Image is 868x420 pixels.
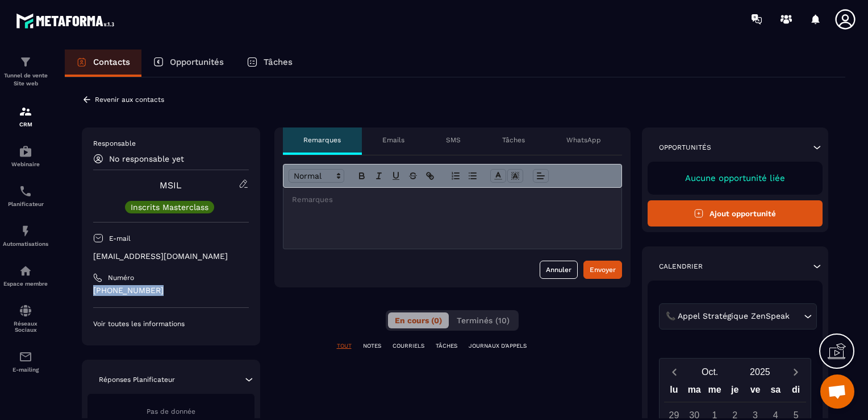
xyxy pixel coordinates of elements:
p: SMS [446,135,461,145]
img: scheduler [19,184,32,198]
a: Tâches [235,50,304,77]
img: email [19,350,32,364]
a: automationsautomationsAutomatisations [3,216,48,256]
a: automationsautomationsEspace membre [3,256,48,295]
p: Automatisations [3,241,48,247]
img: social-network [19,304,32,318]
p: TOUT [337,342,352,350]
p: Opportunités [170,57,224,67]
p: E-mail [109,234,131,243]
span: Pas de donnée [147,407,195,415]
a: social-networksocial-networkRéseaux Sociaux [3,295,48,341]
button: En cours (0) [388,312,449,328]
p: No responsable yet [109,154,184,163]
p: Réponses Planificateur [99,375,175,384]
p: Opportunités [659,143,711,152]
span: En cours (0) [395,316,442,325]
p: Revenir aux contacts [95,96,164,104]
a: MSIL [160,180,182,191]
a: automationsautomationsWebinaire [3,136,48,176]
p: [EMAIL_ADDRESS][DOMAIN_NAME] [93,251,249,262]
p: Emails [382,135,404,145]
p: Inscrits Masterclass [131,203,208,211]
p: Planificateur [3,201,48,207]
a: formationformationCRM [3,96,48,136]
button: Annuler [540,261,578,279]
div: Envoyer [590,264,616,275]
img: formation [19,55,32,69]
button: Next month [785,364,806,380]
a: Contacts [65,50,141,77]
button: Open years overlay [735,362,785,382]
a: formationformationTunnel de vente Site web [3,47,48,96]
img: automations [19,145,32,158]
p: Tâches [502,135,525,145]
p: WhatsApp [566,135,601,145]
p: Responsable [93,139,249,148]
div: me [704,382,725,402]
p: Webinaire [3,161,48,167]
p: TÂCHES [436,342,457,350]
a: Opportunités [141,50,235,77]
p: CRM [3,121,48,127]
p: [PHONE_NUMBER] [93,285,249,296]
img: logo [16,10,118,31]
div: sa [765,382,786,402]
p: Réseaux Sociaux [3,320,48,333]
p: Espace membre [3,281,48,287]
p: Numéro [108,273,134,282]
div: di [786,382,806,402]
p: Tâches [264,57,293,67]
input: Search for option [792,310,801,323]
p: NOTES [363,342,381,350]
p: Aucune opportunité liée [659,173,812,183]
span: 📞 Appel Stratégique ZenSpeak [663,310,792,323]
button: Previous month [664,364,685,380]
div: ve [745,382,766,402]
span: Terminés (10) [457,316,510,325]
p: Voir toutes les informations [93,319,249,328]
p: Contacts [93,57,130,67]
img: automations [19,224,32,238]
button: Envoyer [583,261,622,279]
button: Ajout opportunité [648,200,823,227]
button: Terminés (10) [450,312,516,328]
div: lu [664,382,685,402]
button: Open months overlay [685,362,735,382]
p: JOURNAUX D'APPELS [469,342,527,350]
p: E-mailing [3,367,48,373]
p: COURRIELS [393,342,424,350]
a: emailemailE-mailing [3,341,48,381]
div: je [725,382,745,402]
p: Calendrier [659,262,703,271]
a: schedulerschedulerPlanificateur [3,176,48,216]
div: ma [684,382,704,402]
div: Search for option [659,303,817,330]
img: formation [19,105,32,118]
p: Remarques [303,135,341,145]
img: automations [19,264,32,278]
div: Ouvrir le chat [820,374,854,409]
p: Tunnel de vente Site web [3,72,48,88]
